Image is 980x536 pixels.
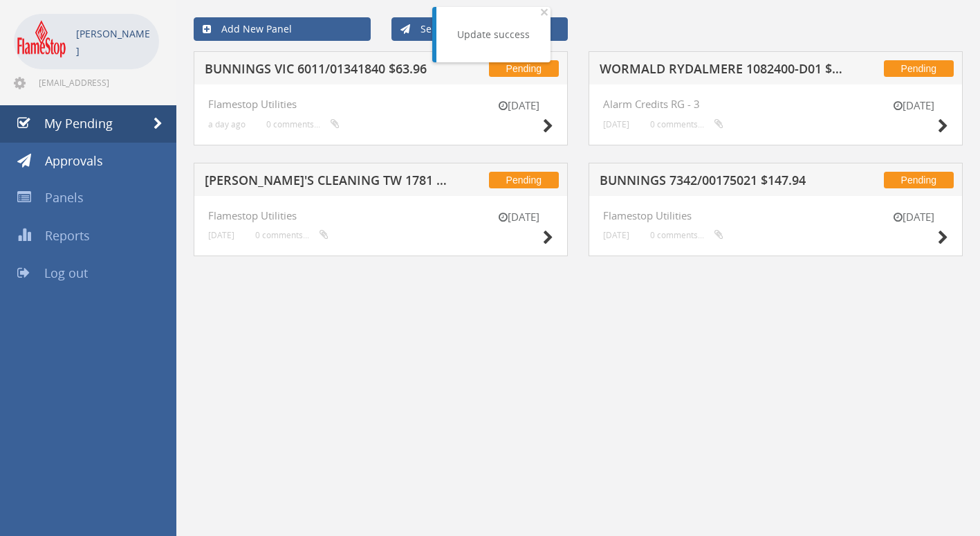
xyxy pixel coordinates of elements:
span: Pending [884,172,954,188]
h5: BUNNINGS VIC 6011/01341840 $63.96 [205,62,451,80]
small: 0 comments... [255,230,329,240]
span: Pending [489,60,559,77]
small: [DATE] [879,210,948,224]
small: [DATE] [603,230,629,240]
small: 0 comments... [650,230,723,240]
h5: WORMALD RYDALMERE 1082400-D01 $325.60 [600,62,846,80]
a: Send New Approval [391,17,568,41]
span: [EMAIL_ADDRESS][DOMAIN_NAME] [39,77,156,88]
small: [DATE] [879,98,948,113]
span: Reports [45,227,90,244]
small: [DATE] [484,98,553,113]
small: [DATE] [208,230,234,240]
h5: BUNNINGS 7342/00175021 $147.94 [600,174,846,191]
span: × [540,2,548,21]
small: 0 comments... [266,119,340,129]
small: 0 comments... [650,119,723,129]
span: Pending [489,172,559,188]
div: Update success [457,28,530,42]
span: Panels [45,189,84,206]
small: [DATE] [484,210,553,224]
span: Log out [44,265,88,281]
h4: Flamestop Utilities [208,210,553,222]
h4: Flamestop Utilities [603,210,948,222]
h4: Flamestop Utilities [208,98,553,110]
small: [DATE] [603,119,629,129]
span: Pending [884,60,954,77]
small: a day ago [208,119,246,129]
h5: [PERSON_NAME]'S CLEANING TW 1781 $187.00 [205,174,451,191]
span: Approvals [45,152,103,169]
a: Add New Panel [194,17,371,41]
h4: Alarm Credits RG - 3 [603,98,948,110]
p: [PERSON_NAME] [76,25,152,60]
span: My Pending [44,115,113,132]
